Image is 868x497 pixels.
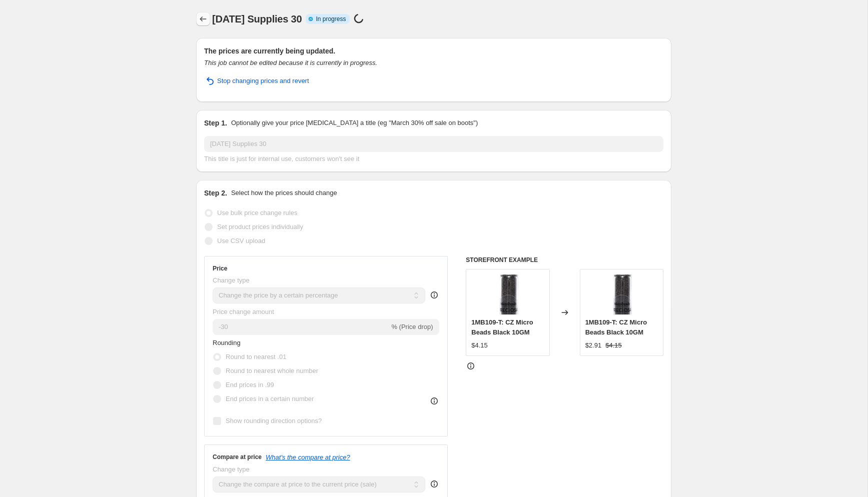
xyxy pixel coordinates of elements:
[471,340,488,350] div: $4.15
[266,453,350,461] button: What's the compare at price?
[466,256,663,264] h6: STOREFRONT EXAMPLE
[217,209,297,216] span: Use bulk price change rules
[585,340,602,350] div: $2.91
[226,417,322,424] span: Show rounding direction options?
[471,318,533,336] span: 1MB109-T: CZ Micro Beads Black 10GM
[601,274,641,314] img: 209012_80x.jpg
[231,188,337,198] p: Select how the prices should change
[204,46,663,56] h2: The prices are currently being updated.
[316,15,346,23] span: In progress
[213,339,241,346] span: Rounding
[585,318,647,336] span: 1MB109-T: CZ Micro Beads Black 10GM
[213,453,262,461] h3: Compare at price
[204,188,227,198] h2: Step 2.
[488,274,528,314] img: 209012_80x.jpg
[217,237,265,244] span: Use CSV upload
[213,276,250,284] span: Change type
[213,308,274,315] span: Price change amount
[217,76,309,86] span: Stop changing prices and revert
[198,73,315,89] button: Stop changing prices and revert
[204,118,227,128] h2: Step 1.
[605,340,622,350] strike: $4.15
[217,223,303,230] span: Set product prices individually
[212,13,302,24] span: [DATE] Supplies 30
[213,264,227,272] h3: Price
[196,12,210,26] button: Price change jobs
[231,118,478,128] p: Optionally give your price [MEDICAL_DATA] a title (eg "March 30% off sale on boots")
[213,319,389,335] input: -15
[391,323,433,330] span: % (Price drop)
[226,353,286,360] span: Round to nearest .01
[226,395,314,402] span: End prices in a certain number
[204,59,377,66] i: This job cannot be edited because it is currently in progress.
[226,367,318,374] span: Round to nearest whole number
[429,290,439,300] div: help
[429,479,439,489] div: help
[204,136,663,152] input: 30% off holiday sale
[204,155,359,162] span: This title is just for internal use, customers won't see it
[226,381,274,388] span: End prices in .99
[213,465,250,473] span: Change type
